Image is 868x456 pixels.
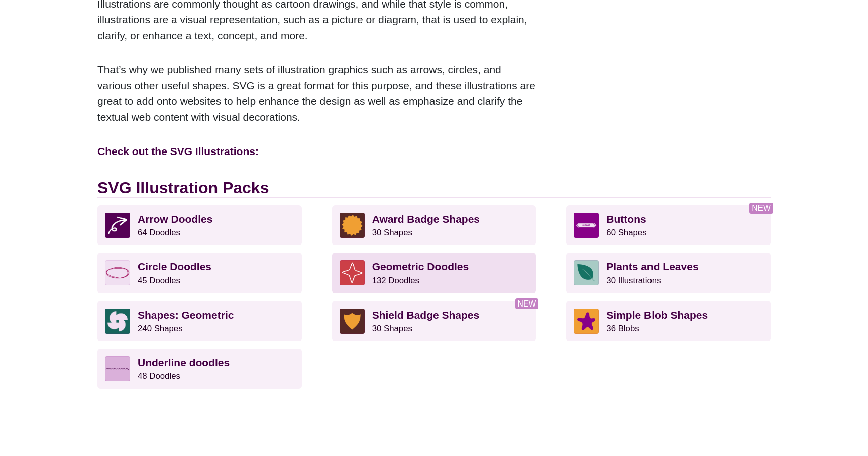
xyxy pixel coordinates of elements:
img: hand-drawn underline waves [105,356,130,381]
small: 64 Doodles [138,228,180,237]
small: 132 Doodles [372,276,419,285]
small: 30 Shapes [372,324,412,333]
small: 30 Illustrations [606,276,661,285]
small: 60 Shapes [606,228,646,237]
a: Arrow Doodles64 Doodles [97,205,302,245]
small: 30 Shapes [372,228,412,237]
strong: Plants and Leaves [606,261,698,272]
img: button with arrow caps [574,213,599,238]
small: 240 Shapes [138,324,183,333]
img: vector leaf [574,260,599,285]
h2: SVG Illustration Packs [97,178,771,198]
a: Simple Blob Shapes36 Blobs [566,301,771,341]
a: Underline doodles48 Doodles [97,349,302,389]
a: Circle Doodles45 Doodles [97,253,302,293]
img: twisting arrow [105,213,130,238]
a: Geometric Doodles132 Doodles [332,253,536,293]
strong: Shield Badge Shapes [372,309,480,321]
a: Shield Badge Shapes30 Shapes [332,301,536,341]
strong: Award Badge Shapes [372,213,480,225]
img: svg double circle [105,260,130,285]
img: starfish blob [574,309,599,334]
strong: Geometric Doodles [372,261,469,272]
strong: Circle Doodles [138,261,211,272]
img: Award Badge Shape [340,213,365,238]
p: That’s why we published many sets of illustration graphics such as arrows, circles, and various o... [97,62,537,125]
strong: Simple Blob Shapes [606,309,708,321]
small: 36 Blobs [606,324,639,333]
small: 45 Doodles [138,276,180,285]
a: Plants and Leaves30 Illustrations [566,253,771,293]
a: Buttons60 Shapes [566,205,771,245]
small: 48 Doodles [138,371,180,381]
img: hand-drawn star outline doodle [340,260,365,285]
strong: Buttons [606,213,646,225]
strong: Arrow Doodles [138,213,212,225]
a: Shapes: Geometric240 Shapes [97,301,302,341]
img: pinwheel shape made of half circles over green background [105,309,130,334]
strong: Underline doodles [138,357,230,368]
img: Shield Badge Shape [340,309,365,334]
strong: Shapes: Geometric [138,309,234,321]
a: Award Badge Shapes30 Shapes [332,205,536,245]
strong: Check out the SVG Illustrations: [97,145,259,157]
